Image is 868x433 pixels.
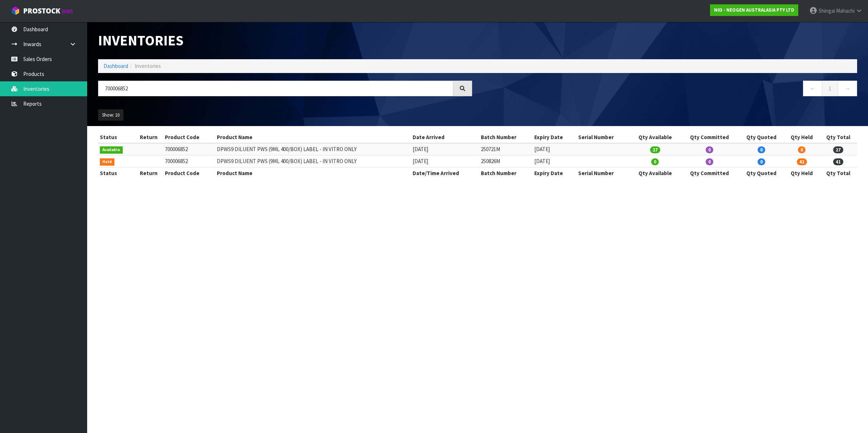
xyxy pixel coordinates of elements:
[483,81,857,98] nav: Page navigation
[62,8,73,15] small: WMS
[650,146,660,153] span: 27
[98,131,134,143] th: Status
[411,131,479,143] th: Date Arrived
[215,143,410,155] td: DPWS9 DILUENT PWS (9ML 400/BOX) LABEL - IN VITRO ONLY
[819,167,857,179] th: Qty Total
[104,62,128,69] a: Dashboard
[784,131,820,143] th: Qty Held
[819,131,857,143] th: Qty Total
[798,146,806,153] span: 0
[411,143,479,155] td: [DATE]
[411,155,479,167] td: [DATE]
[738,167,784,179] th: Qty Quoted
[215,131,410,143] th: Product Name
[479,155,532,167] td: 250826M
[23,6,60,16] span: ProStock
[134,131,163,143] th: Return
[215,167,410,179] th: Product Name
[630,167,680,179] th: Qty Available
[758,146,765,153] span: 0
[100,146,123,154] span: Available
[532,167,576,179] th: Expiry Date
[630,131,680,143] th: Qty Available
[836,7,855,14] span: Mahachi
[98,167,134,179] th: Status
[479,131,532,143] th: Batch Number
[680,131,738,143] th: Qty Committed
[411,167,479,179] th: Date/Time Arrived
[215,155,410,167] td: DPWS9 DILUENT PWS (9ML 400/BOX) LABEL - IN VITRO ONLY
[838,81,857,96] a: →
[680,167,738,179] th: Qty Committed
[11,6,20,15] img: cube-alt.png
[758,158,765,165] span: 0
[803,81,822,96] a: ←
[163,143,215,155] td: 700006852
[784,167,820,179] th: Qty Held
[576,167,630,179] th: Serial Number
[833,146,843,153] span: 27
[819,7,835,14] span: Shingai
[738,131,784,143] th: Qty Quoted
[163,131,215,143] th: Product Code
[532,131,576,143] th: Expiry Date
[706,146,713,153] span: 0
[135,62,161,69] span: Inventories
[98,33,472,48] h1: Inventories
[651,158,659,165] span: 0
[479,167,532,179] th: Batch Number
[534,158,550,165] span: [DATE]
[833,158,843,165] span: 41
[98,109,123,121] button: Show: 10
[797,158,807,165] span: 41
[98,81,453,96] input: Search inventories
[479,143,532,155] td: 250721M
[534,146,550,153] span: [DATE]
[714,7,794,13] strong: N03 - NEOGEN AUSTRALASIA PTY LTD
[706,158,713,165] span: 0
[163,167,215,179] th: Product Code
[163,155,215,167] td: 700006852
[822,81,838,96] a: 1
[576,131,630,143] th: Serial Number
[134,167,163,179] th: Return
[100,158,114,166] span: Held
